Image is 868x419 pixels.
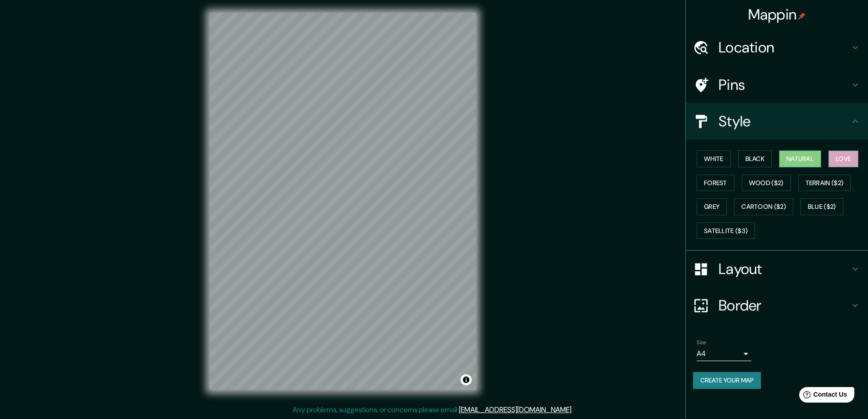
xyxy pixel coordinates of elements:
[697,347,751,361] div: A4
[779,150,821,167] button: Natural
[461,374,472,385] button: Toggle attribution
[573,404,574,415] div: .
[719,38,850,57] h4: Location
[686,67,868,103] div: Pins
[293,404,573,415] p: Any problems, suggestions, or concerns please email .
[719,76,850,94] h4: Pins
[697,175,734,191] button: Forest
[738,150,772,167] button: Black
[697,150,731,167] button: White
[828,150,858,167] button: Love
[798,175,851,191] button: Terrain ($2)
[719,112,850,130] h4: Style
[697,339,706,347] label: Size
[574,404,576,415] div: .
[742,175,791,191] button: Wood ($2)
[801,198,843,215] button: Blue ($2)
[686,103,868,140] div: Style
[693,372,761,389] button: Create your map
[697,222,755,239] button: Satellite ($3)
[719,260,850,278] h4: Layout
[210,13,476,390] canvas: Map
[686,287,868,324] div: Border
[748,5,806,24] h4: Mappin
[734,198,793,215] button: Cartoon ($2)
[686,251,868,287] div: Layout
[798,12,806,20] img: pin-icon.png
[697,198,727,215] button: Grey
[459,405,571,414] a: [EMAIL_ADDRESS][DOMAIN_NAME]
[787,383,858,409] iframe: Help widget launcher
[719,296,850,315] h4: Border
[686,29,868,66] div: Location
